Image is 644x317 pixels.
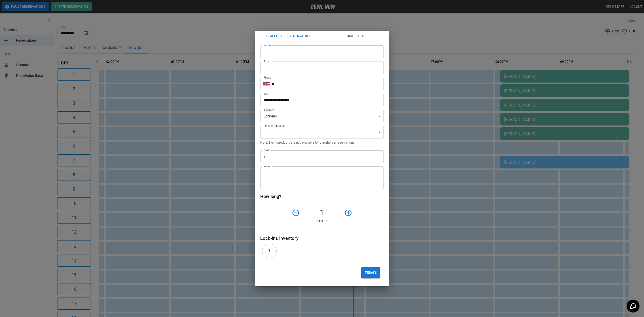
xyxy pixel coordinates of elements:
button: Placeholder Reservation [255,31,322,41]
h4: 1 [301,208,343,217]
h6: Lock-ins Inventory [260,235,384,242]
p: Hour [260,219,384,224]
div: ​ [260,126,384,138]
h6: 1 [268,247,271,254]
button: Time Block [322,31,389,41]
button: 1 [262,244,277,258]
input: Choose date, selected date is Sep 20, 2025 [260,94,381,106]
div: Lock-ins [260,110,384,122]
h6: How long? [260,193,384,200]
button: Create [361,267,380,278]
p: Note: Event products are not available for placeholder reservations [260,140,384,145]
label: Phone [263,76,271,79]
label: Start [263,92,269,96]
button: Select country [263,81,270,87]
p: $ [263,154,265,159]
